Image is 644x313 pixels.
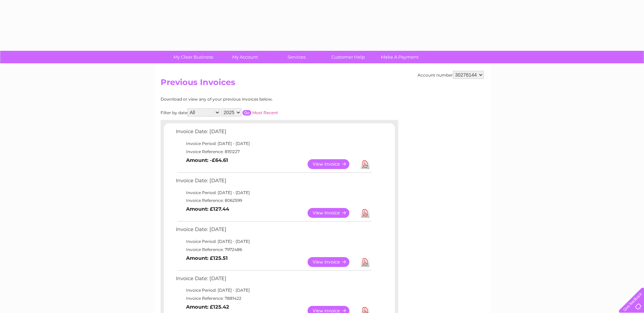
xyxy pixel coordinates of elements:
[174,274,373,287] td: Invoice Date: [DATE]
[361,208,369,218] a: Download
[186,157,228,163] b: Amount: -£64.61
[174,189,373,197] td: Invoice Period: [DATE] - [DATE]
[174,176,373,189] td: Invoice Date: [DATE]
[186,206,229,212] b: Amount: £127.44
[186,304,229,310] b: Amount: £125.42
[165,51,221,63] a: My Clear Business
[161,78,484,90] h2: Previous Invoices
[174,286,373,294] td: Invoice Period: [DATE] - [DATE]
[252,110,278,115] a: Most Recent
[174,237,373,246] td: Invoice Period: [DATE] - [DATE]
[174,294,373,302] td: Invoice Reference: 7881422
[361,257,369,267] a: Download
[174,246,373,254] td: Invoice Reference: 7972486
[161,108,339,117] div: Filter by date
[308,208,357,218] a: View
[372,51,428,63] a: Make A Payment
[161,97,339,102] div: Download or view any of your previous invoices below.
[361,159,369,169] a: Download
[217,51,273,63] a: My Account
[418,71,484,79] div: Account number
[308,257,357,267] a: View
[174,196,373,205] td: Invoice Reference: 8062599
[174,127,373,140] td: Invoice Date: [DATE]
[174,140,373,148] td: Invoice Period: [DATE] - [DATE]
[308,159,357,169] a: View
[269,51,325,63] a: Services
[174,148,373,156] td: Invoice Reference: 8151227
[186,255,228,261] b: Amount: £125.51
[320,51,376,63] a: Customer Help
[174,225,373,237] td: Invoice Date: [DATE]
